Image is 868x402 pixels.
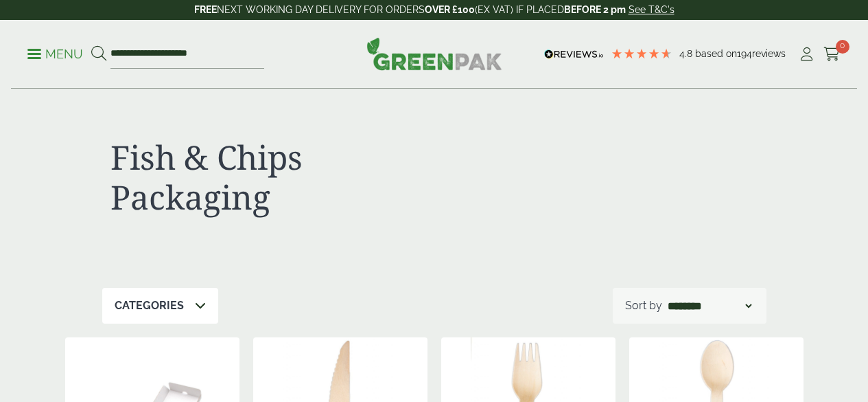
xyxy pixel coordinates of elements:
[27,46,83,63] p: Menu
[544,49,604,59] img: REVIEWS.io
[611,47,672,60] div: 4.78 Stars
[665,298,754,314] select: Shop order
[366,37,502,70] img: GreenPak Supplies
[629,4,675,15] a: See T&C's
[836,40,849,54] span: 0
[27,46,83,60] a: Menu
[115,298,184,314] p: Categories
[695,48,737,59] span: Based on
[798,47,815,61] i: My Account
[564,4,626,15] strong: BEFORE 2 pm
[737,48,752,59] span: 194
[823,47,841,61] i: Cart
[425,4,475,15] strong: OVER £100
[625,298,662,314] p: Sort by
[110,137,426,216] h1: Fish & Chips Packaging
[194,4,217,15] strong: FREE
[679,48,695,59] span: 4.8
[752,48,786,59] span: reviews
[823,44,841,65] a: 0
